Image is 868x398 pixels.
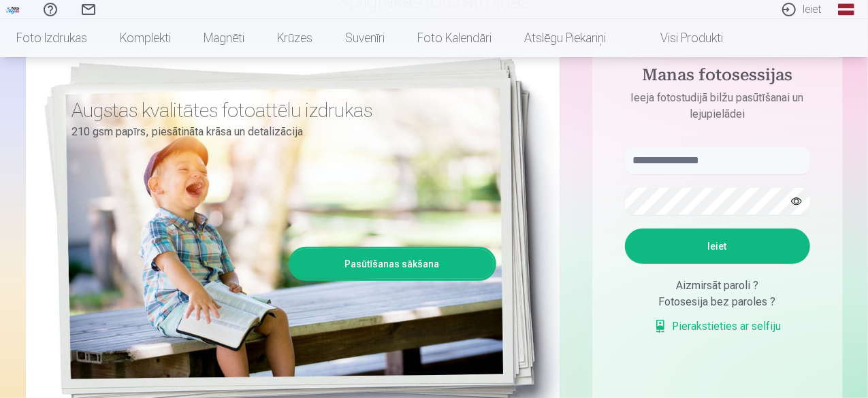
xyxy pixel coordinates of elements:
a: Visi produkti [622,19,739,57]
a: Atslēgu piekariņi [508,19,622,57]
img: /fa1 [5,5,20,14]
a: Komplekti [103,19,187,57]
a: Foto kalendāri [401,19,508,57]
a: Pierakstieties ar selfiju [654,318,782,335]
p: 210 gsm papīrs, piesātināta krāsa un detalizācija [72,122,486,142]
a: Suvenīri [329,19,401,57]
div: Aizmirsāt paroli ? [625,278,810,294]
div: Fotosesija bez paroles ? [625,294,810,310]
a: Krūzes [261,19,329,57]
p: Ieeja fotostudijā bilžu pasūtīšanai un lejupielādei [611,90,824,122]
a: Magnēti [187,19,261,57]
h4: Manas fotosessijas [611,65,824,90]
a: Pasūtīšanas sākšana [291,249,494,279]
h3: Augstas kvalitātes fotoattēlu izdrukas [72,98,486,122]
button: Ieiet [625,229,810,264]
